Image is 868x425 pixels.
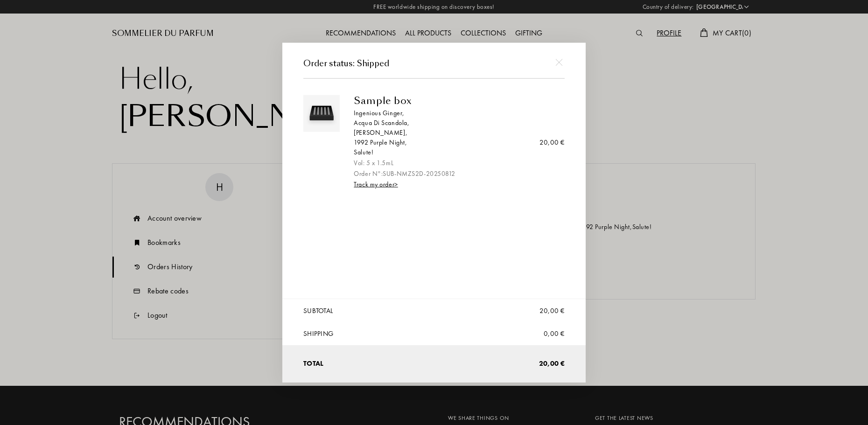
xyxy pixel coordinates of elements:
[354,128,558,138] div: [PERSON_NAME] ,
[555,59,562,66] img: cross.svg
[354,118,558,128] div: Acqua di Scandola ,
[539,358,565,369] div: 20,00 €
[354,95,558,106] div: Sample box
[306,98,337,129] img: sample box sommelier du parfum
[544,328,565,339] div: 0,00 €
[539,137,565,148] div: 20,00 €
[354,147,558,157] div: Salute!
[354,180,398,188] a: Track my order>
[354,138,558,147] div: 1992 Purple Night ,
[539,306,565,315] div: 20,00 €
[303,57,565,70] div: Order status: Shipped
[354,108,558,118] div: Ingenious Ginger ,
[354,158,558,168] div: Vol: 5 x 1.5mL
[303,306,333,315] div: Subtotal
[354,169,558,179] div: Order N°: SUB-NMZS2D-20250812
[303,358,324,369] div: Total
[303,328,333,339] div: Shipping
